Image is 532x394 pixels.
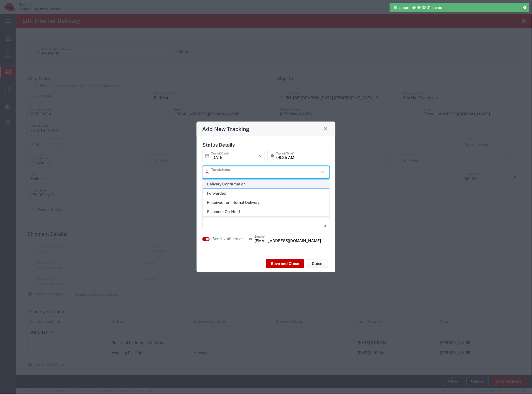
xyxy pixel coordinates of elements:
button: Close [322,125,330,133]
span: Received for Internal Delivery [203,198,329,207]
button: Save and Close [266,259,304,268]
span: Forwarded [203,189,329,198]
span: Shipment On-Hold [203,207,329,216]
i: × [258,151,261,160]
h5: Status Details [202,142,330,148]
label: Send Notification [212,236,244,242]
span: Delivery Confirmation [203,180,329,188]
agx-label: Send Notification [212,236,243,242]
h4: Add New Tracking [202,125,250,133]
button: Close [306,259,328,268]
span: Shipment 56963801 saved [394,5,442,11]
